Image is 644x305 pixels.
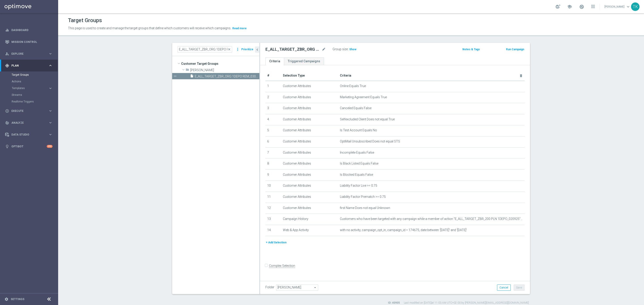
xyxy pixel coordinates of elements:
span: Templates [12,87,44,90]
td: Customer Attributes [281,169,338,181]
td: Customer Attributes [281,159,338,170]
span: Incomplete Equals False [340,151,374,155]
button: lightbulb Optibot +10 [5,145,53,148]
div: Streams [12,92,58,98]
i: settings [4,297,8,301]
span: school [567,4,572,9]
a: [PERSON_NAME]keyboard_arrow_down [604,3,631,10]
i: lightbulb [5,144,9,148]
i: insert_drive_file [190,74,194,79]
td: Customer Attributes [281,147,338,159]
div: TK [631,2,640,11]
a: Optibot [11,140,47,152]
i: chevron_left [255,48,259,52]
span: Online Equals True [340,84,366,88]
span: Analyze [11,121,48,124]
td: Customer Attributes [281,92,338,103]
span: Plan [11,64,48,67]
td: 5 [265,125,281,136]
span: first Name Does not equal Unknown [340,206,390,210]
i: play_circle_outline [5,109,9,113]
span: Marketing Agreement Equals True [340,95,387,99]
label: Complex Selection [269,264,295,268]
i: folder [186,68,189,73]
i: keyboard_arrow_right [48,86,53,90]
div: Optibot [5,140,53,152]
button: Data Studio keyboard_arrow_right [5,133,53,136]
button: person_search Explore keyboard_arrow_right [5,52,53,56]
td: Customer Attributes [281,192,338,203]
div: Mission Control [5,36,53,48]
label: : [348,47,348,51]
button: + Add Selection [265,240,287,245]
div: Templates [12,85,58,92]
td: 7 [265,147,281,159]
td: Customer Attributes [281,203,338,214]
div: Data Studio [5,133,48,137]
span: And&#x17C;elika B. [190,68,259,72]
a: Target Groups [12,73,47,77]
span: E_ALL_TARGET_ZBR_ORG 1DEPO REM_030925 [195,75,259,78]
span: Is Test Account Equals No [340,128,377,132]
div: Explore [5,52,48,56]
i: keyboard_arrow_right [48,132,53,137]
td: Customer Attributes [281,81,338,92]
i: delete_forever [519,74,523,77]
div: Plan [5,64,48,68]
span: Liability Factor Prematch >= 0.75 [340,195,386,199]
td: 13 [265,214,281,225]
span: Explore [11,52,48,55]
span: Show [349,48,356,51]
button: Prioritize [241,46,254,52]
i: mode_edit [322,47,326,52]
a: Criteria [265,57,284,65]
i: gps_fixed [5,64,9,68]
td: 3 [265,103,281,114]
button: track_changes Analyze keyboard_arrow_right [5,121,53,125]
a: Dashboard [11,24,53,36]
span: Is Black Listed Equals False [340,162,378,165]
span: Customer Target Groups [181,61,259,67]
td: 9 [265,169,281,181]
h1: Target Groups [68,17,102,24]
td: Customer Attributes [281,136,338,147]
td: Campaign History [281,214,338,225]
button: Save [514,284,525,291]
span: Data Studio [11,133,48,136]
div: Execute [5,109,48,113]
a: Mission Control [11,36,53,48]
span: Canceled Equals False [340,106,371,110]
h2: E_ALL_TARGET_ZBR_ORG 1DEPO REM_030925 [265,47,321,52]
i: keyboard_arrow_right [48,63,53,68]
span: keyboard_arrow_down [626,4,631,9]
label: Last modified on [DATE] at 11:03 AM UTC+02:00 by [PERSON_NAME][EMAIL_ADDRESS][DOMAIN_NAME] [404,301,529,305]
button: gps_fixed Plan keyboard_arrow_right [5,64,53,67]
button: Mission Control [5,40,53,44]
td: 4 [265,114,281,125]
button: equalizer Dashboard [5,28,53,32]
td: Web & App Activity [281,225,338,236]
span: Is Blocked Equals False [340,173,373,177]
span: Liability Factor Live >= 0.75 [340,184,377,188]
div: Realtime Triggers [12,98,58,105]
td: 8 [265,159,281,170]
div: Templates [12,87,48,90]
span: OptiMail Unsubscribed Does not equal STS [340,140,400,143]
div: Dashboard [5,24,53,36]
i: keyboard_arrow_right [48,121,53,125]
span: close [227,48,231,51]
a: Realtime Triggers [12,100,47,103]
button: Read more [232,26,247,31]
span: Execute [11,110,48,112]
button: chevron_left [255,46,259,53]
span: Customers who have been targeted with any campaign while a member of action "E_ALL_TARGET_ZBR_200... [340,217,523,221]
td: 6 [265,136,281,147]
th: Selection Type [281,71,338,81]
